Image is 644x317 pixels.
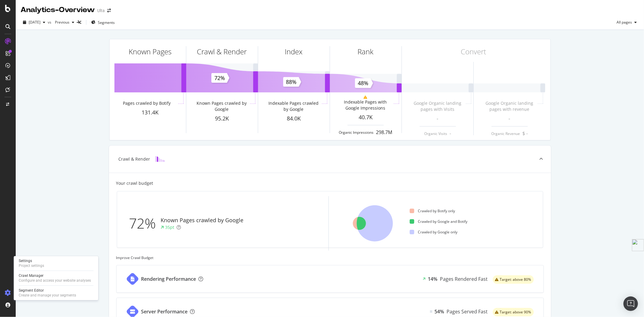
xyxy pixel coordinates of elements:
a: Segment EditorCreate and manage your segments [16,287,96,298]
img: side-widget.svg [632,239,644,251]
div: Known Pages crawled by Google [161,216,244,224]
button: Segments [89,18,117,27]
div: Crawl & Render [119,156,150,162]
div: 84.0K [258,115,330,123]
div: Indexable Pages crawled by Google [267,100,321,112]
div: warning label [493,308,534,316]
button: Previous [53,18,77,27]
a: Crawl ManagerConfigure and access your website analyses [16,273,96,283]
span: vs [48,20,53,25]
div: 14% [428,276,438,283]
div: Crawl Manager [19,273,91,278]
span: 2025 Aug. 6th [29,20,40,25]
div: Rank [358,46,374,57]
div: Settings [19,258,44,263]
div: Crawled by Google only [410,229,457,235]
div: 72% [129,213,161,233]
div: 35pt [165,224,175,230]
div: Indexable Pages with Google Impressions [338,99,392,111]
div: Organic Impressions [339,130,374,135]
span: Segments [98,20,115,25]
div: Crawled by Botify only [410,208,455,213]
div: Create and manage your segments [19,293,76,298]
div: Known Pages crawled by Google [195,100,249,112]
span: All pages [614,20,632,25]
div: 95.2K [186,115,258,123]
button: All pages [614,18,639,27]
div: 131.4K [114,109,186,117]
div: Project settings [19,263,44,268]
div: Known Pages [129,46,171,57]
div: Rendering Performance [141,276,196,283]
span: Target: above 80% [500,278,531,281]
div: Crawled by Google and Botify [410,219,467,224]
div: Pages Rendered Fast [440,276,488,283]
div: 298.7M [376,129,392,136]
div: Analytics - Overview [21,5,95,15]
div: arrow-right-arrow-left [107,8,111,13]
div: 54% [435,308,444,315]
div: Server Performance [141,308,188,315]
div: Your crawl budget [116,180,153,186]
div: Ulta [97,8,105,14]
div: Segment Editor [19,288,76,293]
div: Pages Served Fast [447,308,488,315]
a: SettingsProject settings [16,258,96,269]
a: Rendering Performance14%Pages Rendered Fastwarning label [116,265,544,293]
div: Improve Crawl Budget [116,255,544,260]
div: Index [285,46,303,57]
div: 40.7K [330,114,402,121]
div: Pages crawled by Botify [123,100,171,106]
div: Configure and access your website analyses [19,278,91,283]
span: Target: above 90% [500,310,531,314]
div: Crawl & Render [197,46,247,57]
button: [DATE] [21,18,48,27]
div: warning label [493,275,534,284]
span: Previous [53,20,69,25]
div: Open Intercom Messenger [623,296,638,311]
img: Equal [430,311,432,312]
img: block-icon [155,156,165,162]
